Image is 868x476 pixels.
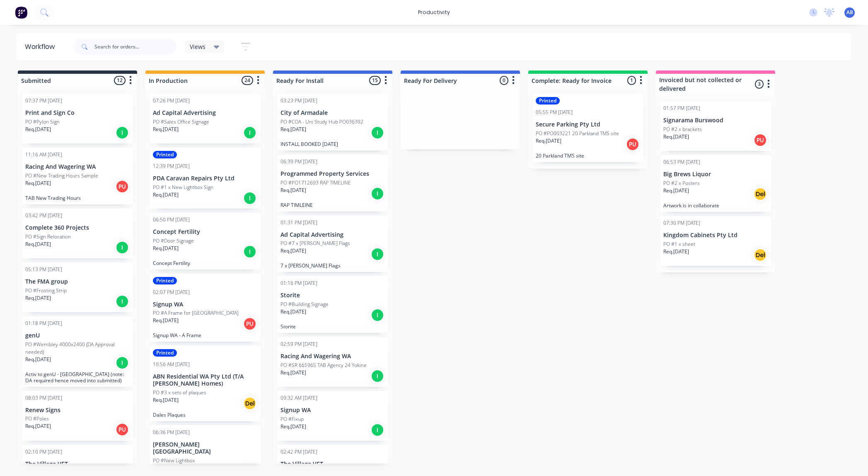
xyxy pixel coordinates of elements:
[25,415,49,423] p: PO #Poles
[243,397,256,410] div: Del
[371,423,384,437] div: I
[280,461,385,468] p: The Village VET
[663,133,689,141] p: Req. [DATE]
[22,94,133,143] div: 07:37 PM [DATE]Print and Sign CoPO #Pylon SignReq.[DATE]I
[280,170,385,177] p: Programmed Property Services
[280,118,363,126] p: PO #COA - Uni Study Hub PO036392
[280,240,350,247] p: PO #7 x [PERSON_NAME] Flags
[754,248,767,262] div: Del
[280,179,351,187] p: PO #PO1712693 RAP TIMELINE
[25,287,67,294] p: PO #Frosting Strip
[277,155,388,211] div: 06:39 PM [DATE]Programmed Property ServicesPO #PO1712693 RAP TIMELINEReq.[DATE]IRAP TIMLEINE
[25,172,98,180] p: PO #New Trading Hours Sample
[116,126,129,139] div: I
[22,209,133,258] div: 03:42 PM [DATE]Complete 360 ProjectsPO #Sign RelocationReq.[DATE]I
[536,153,640,159] p: 20 Parkland TMS site
[280,301,329,308] p: PO #Building Signage
[153,389,206,396] p: PO #3 x sets of plaques
[280,141,385,147] p: INSTALL BOOKED [DATE]
[25,461,130,468] p: The Village VET
[153,309,239,317] p: PO #A Frame for [GEOGRAPHIC_DATA]
[153,277,177,284] div: Printed
[153,191,179,199] p: Req. [DATE]
[280,202,385,208] p: RAP TIMLEINE
[536,130,619,137] p: PO #PO003221 20 Parkland TMS site
[153,118,209,126] p: PO #Sales Office Signage
[663,248,689,255] p: Req. [DATE]
[663,219,700,227] div: 07:30 PM [DATE]
[371,308,384,322] div: I
[153,301,257,308] p: Signup WA
[660,101,771,151] div: 01:57 PM [DATE]Signarama BurswoodPO #2 x bracketsReq.[DATE]PU
[25,224,130,231] p: Complete 360 Projects
[25,320,62,327] div: 01:18 PM [DATE]
[280,231,385,238] p: Ad Capital Advertising
[280,308,306,316] p: Req. [DATE]
[663,158,700,166] div: 06:53 PM [DATE]
[153,429,190,436] div: 06:36 PM [DATE]
[280,394,317,402] div: 09:32 AM [DATE]
[25,394,62,402] div: 08:03 PM [DATE]
[280,187,306,194] p: Req. [DATE]
[116,295,129,308] div: I
[25,423,51,430] p: Req. [DATE]
[116,180,129,193] div: PU
[153,151,177,158] div: Printed
[280,323,385,330] p: Storite
[25,240,51,248] p: Req. [DATE]
[280,407,385,414] p: Signup WA
[22,316,133,387] div: 01:18 PM [DATE]genUPO #Wembley 4000x2400 (DA Approval needed)Req.[DATE]IActiv to genU - [GEOGRAPH...
[116,423,129,436] div: PU
[280,126,306,133] p: Req. [DATE]
[153,126,179,133] p: Req. [DATE]
[25,180,51,187] p: Req. [DATE]
[754,187,767,201] div: Del
[116,241,129,254] div: I
[243,245,256,258] div: I
[153,412,257,418] p: Dales Plaques
[153,457,195,464] p: PO #New Lightbox
[150,213,261,270] div: 06:50 PM [DATE]Concept FertilityPO #Door SignageReq.[DATE]IConcept Fertility
[153,260,257,266] p: Concept Fertility
[150,148,261,209] div: Printed12:39 PM [DATE]PDA Caravan Repairs Pty LtdPO #1 x New Lightbox SignReq.[DATE]I
[94,39,177,55] input: Search for orders...
[243,126,256,139] div: I
[536,109,573,116] div: 05:55 PM [DATE]
[371,369,384,383] div: I
[22,262,133,312] div: 05:13 PM [DATE]The FMA groupPO #Frosting StripReq.[DATE]I
[25,212,62,219] div: 03:42 PM [DATE]
[663,232,768,239] p: Kingdom Cabinets Pty Ltd
[116,356,129,369] div: I
[243,192,256,205] div: I
[536,121,640,128] p: Secure Parking Pty Ltd
[153,317,179,324] p: Req. [DATE]
[280,415,304,423] p: PO #Fixup
[25,407,130,414] p: Renew Signs
[280,292,385,299] p: Storite
[660,216,771,266] div: 07:30 PM [DATE]Kingdom Cabinets Pty LtdPO #1 x sheetReq.[DATE]Del
[280,262,385,269] p: 7 x [PERSON_NAME] Flags
[150,94,261,143] div: 07:26 PM [DATE]Ad Capital AdvertisingPO #Sales Office SignageReq.[DATE]I
[25,195,130,201] p: TAB New Trading Hours
[153,441,257,455] p: [PERSON_NAME] [GEOGRAPHIC_DATA]
[663,202,768,209] p: Artwork is in collaborate
[663,187,689,194] p: Req. [DATE]
[25,118,60,126] p: PO #Pylon Sign
[25,371,130,384] p: Activ to genU - [GEOGRAPHIC_DATA] (note: DA required hence moved into submitted)
[150,346,261,421] div: Printed10:56 AM [DATE]ABN Residential WA Pty Ltd (T/A [PERSON_NAME] Homes)PO #3 x sets of plaques...
[660,155,771,212] div: 06:53 PM [DATE]Big Brews LiquorPO #2 x PostersReq.[DATE]DelArtwork is in collaborate
[25,332,130,339] p: genU
[153,175,257,182] p: PDA Caravan Repairs Pty Ltd
[153,289,190,296] div: 02:07 PM [DATE]
[536,137,561,145] p: Req. [DATE]
[153,184,213,191] p: PO #1 x New Lightbox Sign
[663,126,702,133] p: PO #2 x brackets
[532,94,643,162] div: Printed05:55 PM [DATE]Secure Parking Pty LtdPO #PO003221 20 Parkland TMS siteReq.[DATE]PU20 Parkl...
[153,228,257,236] p: Concept Fertility
[371,248,384,261] div: I
[280,353,385,360] p: Racing And Wagering WA
[25,42,59,52] div: Workflow
[22,148,133,204] div: 11:16 AM [DATE]Racing And Wagering WAPO #New Trading Hours SampleReq.[DATE]PUTAB New Trading Hours
[280,279,317,287] div: 01:16 PM [DATE]
[22,391,133,441] div: 08:03 PM [DATE]Renew SignsPO #PolesReq.[DATE]PU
